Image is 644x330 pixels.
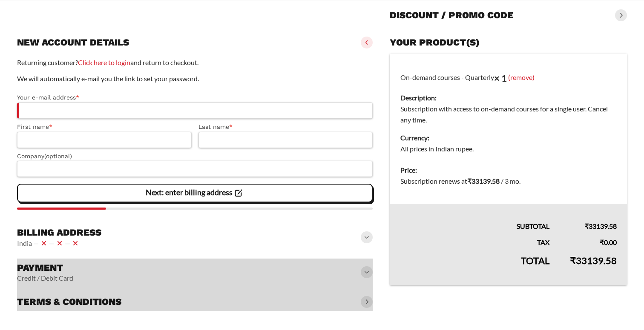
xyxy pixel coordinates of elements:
bdi: 33139.58 [584,222,617,230]
th: Tax [390,232,560,248]
h3: New account details [17,37,129,48]
bdi: 33139.58 [467,177,500,185]
vaadin-button: Next: enter billing address [17,184,373,202]
a: (remove) [508,73,535,81]
h3: Billing address [17,227,101,239]
dt: Currency: [400,132,617,143]
span: ₹ [600,238,604,246]
span: / 3 mo [501,177,519,185]
th: Total [390,248,560,285]
label: Company [17,151,373,161]
bdi: 0.00 [600,238,617,246]
p: We will automatically e-mail you the link to set your password. [17,73,373,84]
strong: × 1 [494,72,507,84]
dd: All prices in Indian rupee. [400,143,617,154]
dt: Description: [400,92,617,103]
label: Last name [198,122,373,132]
dt: Price: [400,165,617,176]
p: Returning customer? and return to checkout. [17,57,373,68]
td: On-demand courses - Quarterly [390,54,627,160]
vaadin-horizontal-layout: India — — — [17,238,101,248]
label: Your e-mail address [17,93,373,102]
th: Subtotal [390,204,560,232]
h3: Discount / promo code [390,9,513,21]
a: Click here to login [78,58,130,66]
span: ₹ [584,222,589,230]
span: (optional) [44,153,72,159]
dd: Subscription with access to on-demand courses for a single user. Cancel any time. [400,103,617,125]
span: Subscription renews at . [400,177,520,185]
bdi: 33139.58 [570,255,617,266]
label: First name [17,122,192,132]
span: ₹ [570,255,576,266]
span: ₹ [467,177,471,185]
